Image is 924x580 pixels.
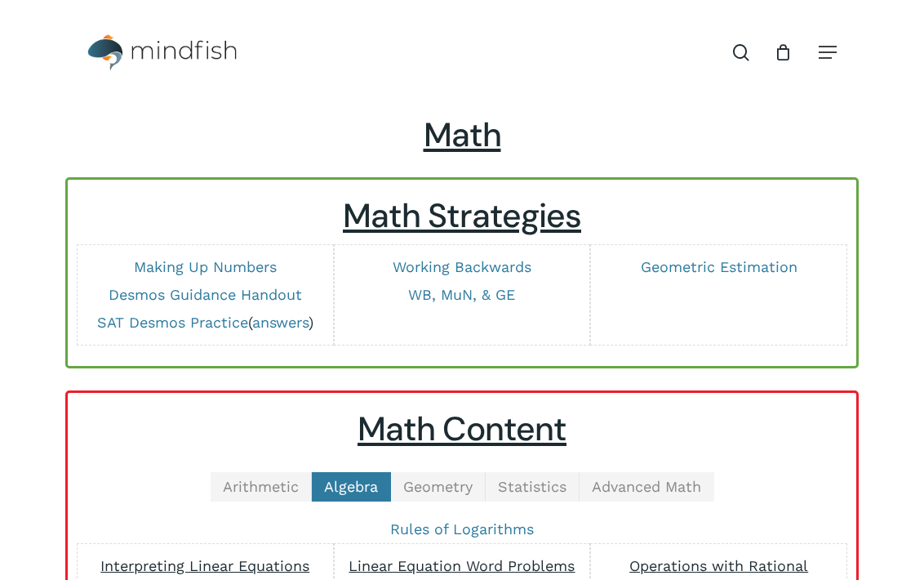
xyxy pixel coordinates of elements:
[324,478,378,495] span: Algebra
[390,520,534,538] a: Rules of Logarithms
[349,557,575,574] span: Linear Equation Word Problems
[312,472,391,502] a: Algebra
[100,557,309,574] span: Interpreting Linear Equations
[252,314,309,331] a: answers
[391,472,486,502] a: Geometry
[554,459,901,557] iframe: Chatbot
[97,314,248,331] a: SAT Desmos Practice
[358,408,566,451] u: Math Content
[641,258,797,275] a: Geometric Estimation
[393,258,531,275] a: Working Backwards
[109,286,302,303] a: Desmos Guidance Handout
[65,22,859,83] header: Main Menu
[424,114,501,157] span: Math
[408,286,515,303] a: WB, MuN, & GE
[403,478,473,495] span: Geometry
[486,472,580,502] a: Statistics
[86,313,325,332] p: ( )
[211,472,312,502] a: Arithmetic
[134,258,277,275] a: Making Up Numbers
[498,478,566,495] span: Statistics
[343,194,581,238] u: Math Strategies
[223,478,299,495] span: Arithmetic
[774,43,792,61] a: Cart
[819,44,837,60] a: Navigation Menu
